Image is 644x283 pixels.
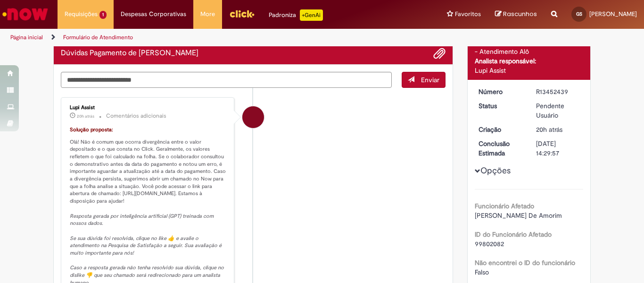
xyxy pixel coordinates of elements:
[61,72,392,88] textarea: Digite sua mensagem aqui...
[106,112,166,120] small: Comentários adicionais
[475,268,489,276] span: Falso
[576,11,582,17] span: GS
[121,9,186,19] span: Despesas Corporativas
[536,87,580,96] div: R13452439
[475,66,584,75] div: Lupi Assist
[475,230,552,239] b: ID do Funcionário Afetado
[433,47,446,60] button: Adicionar anexos
[475,258,575,267] b: Não encontrei o ID do funcionário
[229,7,255,21] img: click_logo_yellow_360x200.png
[99,11,107,19] span: 1
[536,139,580,158] div: [DATE] 14:29:57
[200,9,215,19] span: More
[471,139,529,158] dt: Conclusão Estimada
[1,5,50,24] img: ServiceNow
[536,125,562,134] time: 27/08/2025 13:29:54
[536,125,562,134] span: 20h atrás
[61,49,198,58] h2: Dúvidas Pagamento de Salário Histórico de tíquete
[65,9,98,19] span: Requisições
[471,125,529,134] dt: Criação
[475,211,562,220] span: [PERSON_NAME] De Amorim
[242,106,264,128] div: Lupi Assist
[471,101,529,111] dt: Status
[77,113,94,119] time: 27/08/2025 13:30:03
[7,29,422,46] ul: Trilhas de página
[471,87,529,96] dt: Número
[77,113,94,119] span: 20h atrás
[269,9,323,21] div: Padroniza
[300,9,323,21] p: +GenAi
[589,10,637,18] span: [PERSON_NAME]
[475,56,584,66] div: Analista responsável:
[402,72,446,88] button: Enviar
[70,126,113,133] font: Solução proposta:
[455,9,481,19] span: Favoritos
[70,105,227,111] div: Lupi Assist
[536,125,580,134] div: 27/08/2025 13:29:54
[536,101,580,120] div: Pendente Usuário
[421,76,439,84] span: Enviar
[10,34,43,41] a: Página inicial
[495,10,537,19] a: Rascunhos
[503,9,537,18] span: Rascunhos
[475,240,504,248] span: 99802082
[475,202,534,210] b: Funcionário Afetado
[63,34,133,41] a: Formulário de Atendimento
[475,37,584,56] div: Gente e Gestão - Atendimento GGE - Atendimento Alô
